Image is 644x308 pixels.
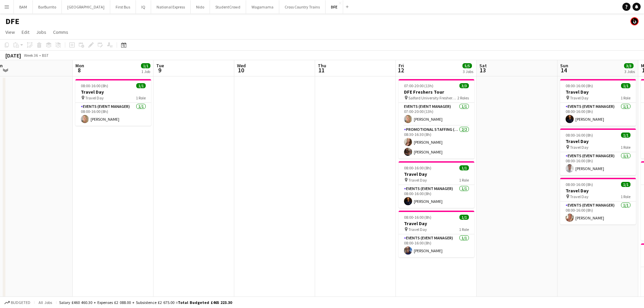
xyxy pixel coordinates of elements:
[42,53,49,58] div: BST
[62,0,110,14] button: [GEOGRAPHIC_DATA]
[50,28,71,37] a: Comms
[59,300,232,305] div: Salary £460 460.30 + Expenses £2 088.00 + Subsistence £2 675.00 =
[191,0,210,14] button: Nido
[279,0,326,14] button: Cross Country Trains
[326,0,343,14] button: DFE
[630,17,639,25] app-user-avatar: Tim Bodenham
[33,28,49,37] a: Jobs
[14,0,33,14] button: BAM
[151,0,191,14] button: National Express
[19,28,32,37] a: Edit
[5,29,15,35] span: View
[110,0,136,14] button: First Bus
[37,300,53,305] span: All jobs
[36,29,46,35] span: Jobs
[11,300,30,305] span: Budgeted
[22,29,29,35] span: Edit
[178,300,232,305] span: Total Budgeted £465 223.30
[136,0,151,14] button: IQ
[53,29,68,35] span: Comms
[33,0,62,14] button: BarBurrito
[3,28,18,37] a: View
[246,0,279,14] button: Wagamama
[22,53,39,58] span: Week 36
[5,16,19,26] h1: DFE
[3,299,31,306] button: Budgeted
[210,0,246,14] button: StudentCrowd
[5,52,21,59] div: [DATE]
